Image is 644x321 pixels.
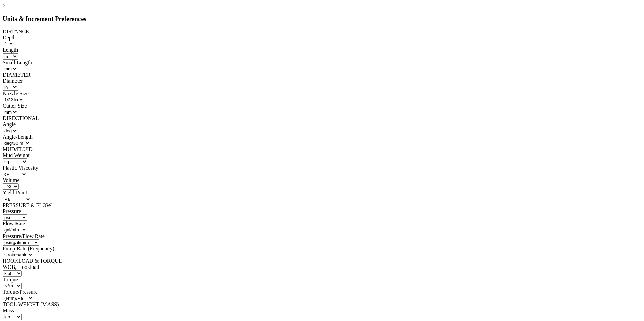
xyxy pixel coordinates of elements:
label: Pump Rate (Frequency) [3,246,54,251]
label: Small Length [3,60,32,65]
label: Torque/Pressure [3,289,38,295]
label: Length [3,47,18,53]
span: DIAMETER [3,72,31,78]
span: TOOL WEIGHT (MASS) [3,301,59,307]
span: HOOKLOAD & TORQUE [3,258,62,264]
h3: Units & Increment Preferences [3,15,641,23]
a: × [3,3,6,8]
span: DISTANCE [3,29,29,34]
label: Depth [3,35,16,40]
span: PRESSURE & FLOW [3,202,52,208]
label: Pressure [3,208,21,214]
label: Diameter [3,78,23,84]
label: Pressure/Flow Rate [3,233,45,239]
label: Angle [3,121,16,127]
label: Plastic Viscosity [3,165,38,171]
label: Angle/Length [3,134,33,140]
label: WOB, Hookload [3,264,39,270]
label: Flow Rate [3,221,25,226]
label: Yield Point [3,190,27,195]
label: Cutter Size [3,103,27,109]
label: Mud Weight [3,152,30,158]
label: Torque [3,277,18,282]
span: MUD/FLUID [3,146,33,152]
label: Mass [3,308,14,313]
span: DIRECTIONAL [3,115,39,121]
label: Nozzle Size [3,91,29,96]
label: Volume [3,177,19,183]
